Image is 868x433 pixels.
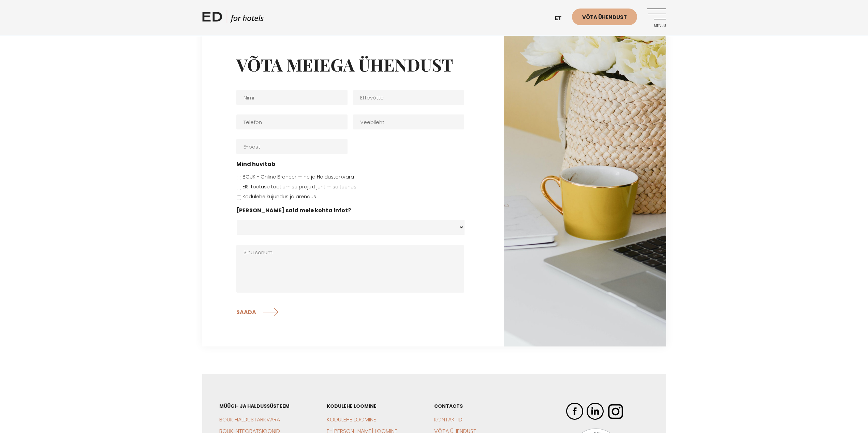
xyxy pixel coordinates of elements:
[219,416,280,423] a: BOUK Haldustarkvara
[242,173,354,181] label: BOUK - Online Broneerimine ja Haldustarkvara
[242,183,356,190] label: EISi toetuse taotlemise projektijuhtimise teenus
[434,403,518,410] h3: CONTACTS
[607,403,624,420] img: ED Hotels Instagram
[236,90,348,105] input: Nimi
[236,55,470,75] h2: Võta meiega ühendust
[353,90,464,105] input: Ettevõtte
[566,403,583,420] img: ED Hotels Facebook
[236,207,351,214] label: [PERSON_NAME] said meie kohta infot?
[236,304,280,321] input: SAADA
[434,416,462,423] a: Kontaktid
[242,193,316,200] label: Kodulehe kujundus ja arendus
[236,139,348,154] input: E-post
[327,416,376,423] a: Kodulehe loomine
[353,114,464,129] input: Veebileht
[202,10,264,27] a: ED HOTELS
[572,9,637,25] a: Võta ühendust
[587,403,604,420] img: ED Hotels LinkedIn
[219,403,303,410] h3: Müügi- ja haldussüsteem
[327,403,410,410] h3: Kodulehe loomine
[551,10,572,27] a: et
[647,24,666,28] span: Menüü
[236,161,275,168] label: Mind huvitab
[236,114,348,129] input: Telefon
[647,9,666,27] a: Menüü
